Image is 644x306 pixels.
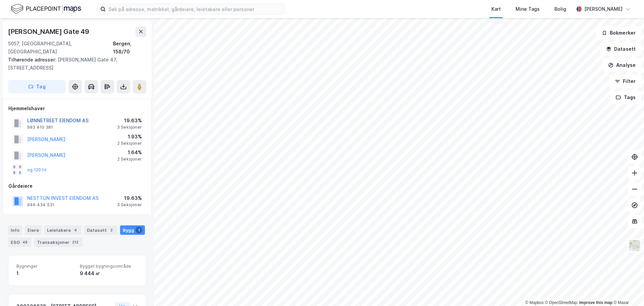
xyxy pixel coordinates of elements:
span: Bygget bygningsområde [80,263,138,269]
div: Datasett [84,225,117,235]
a: Improve this map [579,300,612,305]
div: 1.93% [117,133,142,141]
div: 9 444 ㎡ [80,269,138,277]
button: Tag [8,80,66,93]
div: Transaksjoner [34,237,83,247]
div: 2 Seksjoner [117,141,142,146]
div: 993 410 381 [27,125,53,130]
div: Info [8,225,22,235]
div: 5057, [GEOGRAPHIC_DATA], [GEOGRAPHIC_DATA] [8,40,113,56]
div: 19.63% [117,194,142,202]
div: Bergen, 158/70 [113,40,146,56]
div: 212 [71,239,80,246]
div: Mine Tags [516,5,540,13]
button: Bokmerker [596,26,641,40]
div: 19.63% [117,117,142,125]
div: Bolig [554,5,566,13]
div: [PERSON_NAME] Gate 47, [STREET_ADDRESS] [8,56,141,72]
img: logo.f888ab2527a4732fd821a326f86c7f29.svg [11,3,81,15]
button: Tags [610,91,641,104]
img: Z [628,239,641,252]
div: 4 [72,227,79,233]
a: Mapbox [525,300,544,305]
div: 1.64% [117,148,142,157]
div: 48 [21,239,29,246]
span: Bygninger [16,263,74,269]
div: Kontrollprogram for chat [610,274,644,306]
div: 946 434 531 [27,202,54,208]
input: Søk på adresse, matrikkel, gårdeiere, leietakere eller personer [106,4,285,14]
div: [PERSON_NAME] [584,5,623,13]
div: Kart [491,5,501,13]
div: [PERSON_NAME] Gate 49 [8,26,91,37]
div: Hjemmelshaver [8,104,146,113]
span: Tilhørende adresser: [8,57,58,62]
div: Eiere [25,225,42,235]
div: 3 Seksjoner [117,202,142,208]
div: 1 [136,227,142,233]
button: Filter [609,75,641,88]
iframe: Chat Widget [610,274,644,306]
div: ESG [8,237,32,247]
button: Analyse [602,58,641,72]
div: Gårdeiere [8,182,146,190]
div: 2 [108,227,115,233]
div: 3 Seksjoner [117,125,142,130]
div: Bygg [120,225,145,235]
div: 1 [16,269,74,277]
button: Datasett [600,42,641,56]
div: 2 Seksjoner [117,157,142,162]
a: OpenStreetMap [545,300,578,305]
div: Leietakere [44,225,82,235]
